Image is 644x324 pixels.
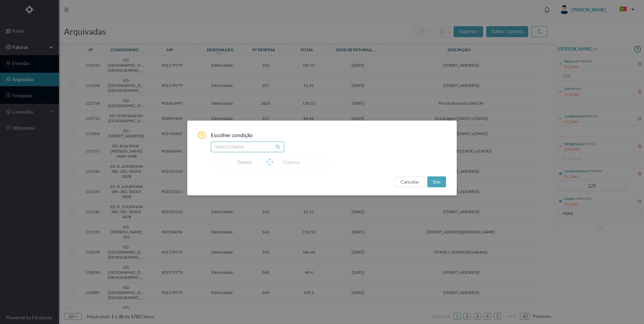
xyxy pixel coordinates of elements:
[211,141,284,152] input: Search name
[395,176,425,187] button: cancelar
[198,131,205,139] i: icon: question-circle
[211,131,446,139] span: Escolher condição
[427,176,446,187] button: sim
[276,144,280,149] i: icon: search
